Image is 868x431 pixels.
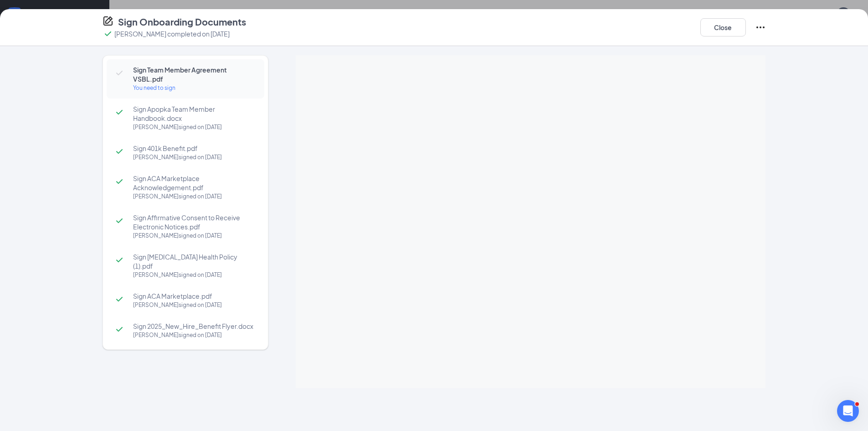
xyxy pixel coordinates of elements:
[114,68,125,78] svg: Checkmark
[133,123,255,132] div: [PERSON_NAME] signed on [DATE]
[133,65,255,83] span: Sign Team Member Agreement VSBL.pdf
[103,28,113,39] svg: Checkmark
[114,254,125,265] svg: Checkmark
[114,176,125,187] svg: Checkmark
[133,213,255,231] span: Sign Affirmative Consent to Receive Electronic Notices.pdf
[114,29,230,38] p: [PERSON_NAME] completed on [DATE]
[114,107,125,118] svg: Checkmark
[114,146,125,157] svg: Checkmark
[103,16,113,26] svg: CompanyDocumentIcon
[700,18,746,36] button: Close
[133,83,255,93] div: You need to sign
[133,144,255,153] span: Sign 401k Benefit.pdf
[133,174,255,192] span: Sign ACA Marketplace Acknowledgement.pdf
[133,270,255,280] div: [PERSON_NAME] signed on [DATE]
[133,231,255,240] div: [PERSON_NAME] signed on [DATE]
[133,153,255,162] div: [PERSON_NAME] signed on [DATE]
[133,331,255,340] div: [PERSON_NAME] signed on [DATE]
[837,400,859,422] iframe: Intercom live chat
[114,215,125,226] svg: Checkmark
[133,301,255,310] div: [PERSON_NAME] signed on [DATE]
[133,252,255,270] span: Sign [MEDICAL_DATA] Health Policy (1).pdf
[133,322,255,331] span: Sign 2025_New_Hire_Benefit Flyer.docx
[114,294,125,305] svg: Checkmark
[133,291,255,301] span: Sign ACA Marketplace.pdf
[118,16,246,28] h4: Sign Onboarding Documents
[114,324,125,335] svg: Checkmark
[755,22,766,33] svg: Ellipses
[133,104,255,123] span: Sign Apopka Team Member Handbook.docx
[133,192,255,201] div: [PERSON_NAME] signed on [DATE]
